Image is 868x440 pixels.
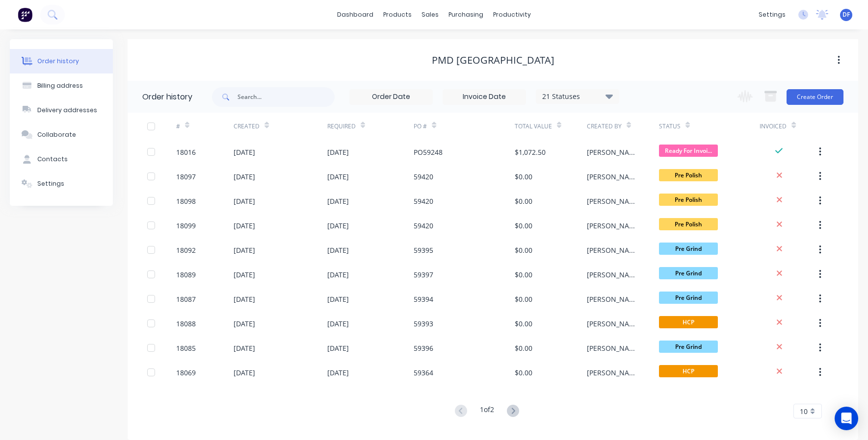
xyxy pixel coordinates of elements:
[515,343,532,353] div: $0.00
[350,90,432,104] input: Order Date
[176,171,196,182] div: 18097
[515,245,532,255] div: $0.00
[176,147,196,157] div: 18016
[414,343,433,353] div: 59396
[234,122,260,131] div: Created
[587,343,639,353] div: [PERSON_NAME]
[515,122,552,131] div: Total Value
[488,7,536,22] div: productivity
[414,220,433,231] div: 59420
[327,122,356,131] div: Required
[587,147,639,157] div: [PERSON_NAME]
[432,54,554,66] div: PMD [GEOGRAPHIC_DATA]
[37,179,64,188] div: Settings
[842,10,850,19] span: DF
[659,365,718,377] span: HCP
[176,196,196,206] div: 18098
[587,220,639,231] div: [PERSON_NAME]
[587,294,639,304] div: [PERSON_NAME]
[234,367,255,378] div: [DATE]
[587,113,659,140] div: Created By
[414,269,433,280] div: 59397
[587,367,639,378] div: [PERSON_NAME]
[327,367,349,378] div: [DATE]
[835,407,858,430] div: Open Intercom Messenger
[332,7,378,22] a: dashboard
[234,113,327,140] div: Created
[378,7,417,22] div: products
[176,343,196,353] div: 18085
[327,220,349,231] div: [DATE]
[587,269,639,280] div: [PERSON_NAME]
[10,98,113,122] button: Delivery addresses
[37,57,79,66] div: Order history
[37,130,76,139] div: Collaborate
[480,404,494,418] div: 1 of 2
[760,113,817,140] div: Invoiced
[414,367,433,378] div: 59364
[587,171,639,182] div: [PERSON_NAME]
[515,220,532,231] div: $0.00
[234,196,255,206] div: [DATE]
[515,147,546,157] div: $1,072.50
[659,145,718,157] span: Ready For Invoi...
[536,91,619,102] div: 21 Statuses
[587,196,639,206] div: [PERSON_NAME]
[659,316,718,328] span: HCP
[37,155,68,164] div: Contacts
[176,122,180,131] div: #
[234,318,255,329] div: [DATE]
[10,73,113,98] button: Billing address
[234,147,255,157] div: [DATE]
[659,292,718,304] span: Pre Grind
[417,7,444,22] div: sales
[659,243,718,255] span: Pre Grind
[659,194,718,206] span: Pre Polish
[443,90,526,104] input: Invoice Date
[234,220,255,231] div: [DATE]
[787,89,843,105] button: Create Order
[234,245,255,255] div: [DATE]
[327,113,414,140] div: Required
[515,269,532,280] div: $0.00
[234,171,255,182] div: [DATE]
[10,171,113,196] button: Settings
[10,122,113,147] button: Collaborate
[327,318,349,329] div: [DATE]
[754,7,790,22] div: settings
[176,245,196,255] div: 18092
[659,122,681,131] div: Status
[587,318,639,329] div: [PERSON_NAME]
[515,113,587,140] div: Total Value
[414,245,433,255] div: 59395
[327,147,349,157] div: [DATE]
[327,196,349,206] div: [DATE]
[234,343,255,353] div: [DATE]
[414,122,427,131] div: PO #
[237,87,335,107] input: Search...
[659,218,718,230] span: Pre Polish
[176,367,196,378] div: 18069
[659,113,760,140] div: Status
[176,269,196,280] div: 18089
[659,267,718,279] span: Pre Grind
[515,294,532,304] div: $0.00
[414,294,433,304] div: 59394
[587,245,639,255] div: [PERSON_NAME]
[515,318,532,329] div: $0.00
[659,169,718,181] span: Pre Polish
[760,122,787,131] div: Invoiced
[10,49,113,73] button: Order history
[176,294,196,304] div: 18087
[327,343,349,353] div: [DATE]
[444,7,488,22] div: purchasing
[587,122,622,131] div: Created By
[327,245,349,255] div: [DATE]
[37,81,83,90] div: Billing address
[18,7,32,22] img: Factory
[234,294,255,304] div: [DATE]
[414,171,433,182] div: 59420
[414,113,515,140] div: PO #
[234,269,255,280] div: [DATE]
[515,367,532,378] div: $0.00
